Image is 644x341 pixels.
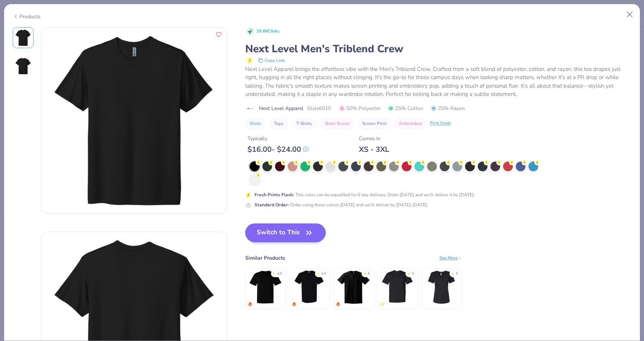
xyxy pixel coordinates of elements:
div: ★ [451,271,454,274]
img: Comfort Colors Adult Heavyweight RS Pocket T-Shirt [292,269,327,305]
img: Gildan Adult 5.5 oz., 50/50 Pocket T-Shirt [380,269,415,305]
span: 29.6K Clicks [256,28,279,35]
div: 5 [368,271,370,276]
div: Comes In [359,135,389,143]
div: ★ [317,271,320,274]
button: Tops [269,118,288,129]
button: Short Sleeve [320,118,354,129]
img: Back [14,57,32,75]
img: brand logo [245,106,255,112]
strong: Standard Order : [255,202,289,208]
img: trending.gif [248,302,252,306]
span: Style 6010 [307,104,331,112]
button: Embroidery [395,118,426,129]
span: 25% Cotton [388,104,423,112]
div: Products [13,13,41,21]
img: trending.gif [336,302,340,306]
button: T-Shirts [292,118,316,129]
button: Shirts [245,118,266,129]
span: Next Level Apparel [259,104,303,112]
button: copy to clipboard [256,56,287,65]
button: Like [214,30,224,40]
div: XS - 3XL [359,145,389,154]
div: Typically [247,135,309,143]
button: Screen Print [358,118,391,129]
span: 50% Polyester [339,104,381,112]
div: 4.9 [321,271,326,276]
img: newest.gif [380,302,384,306]
div: 5 [412,271,414,276]
div: Similar Products [245,254,285,262]
div: This color can be expedited for 6 day delivery. Order [DATE] and we'll deliver it by [DATE]. [255,191,475,198]
strong: Fresh Prints Flash : [255,192,294,198]
div: See More [439,254,462,261]
div: $ 16.00 - $ 24.00 [247,145,309,154]
img: Bella + Canvas Ladies' Relaxed Jersey V-Neck T-Shirt [424,269,459,305]
span: 25% Rayon [431,104,465,112]
button: Switch to This [245,223,326,242]
button: Close [623,7,637,22]
img: Front [14,29,32,47]
div: ★ [363,271,366,274]
img: trending.gif [292,302,296,306]
div: Order using these colors [DATE] and we'll deliver by [DATE]-[DATE]. [255,201,428,208]
div: 5 [456,271,458,276]
div: Print Guide [430,120,451,126]
div: Next Level Apparel brings the effortless vibe with the Men's Triblend Crew. Crafted from a soft b... [245,65,632,98]
div: Next Level Men's Triblend Crew [245,42,632,56]
img: Front [41,28,227,213]
img: Comfort Colors Adult Heavyweight T-Shirt [248,269,283,305]
div: 4.9 [277,271,282,276]
div: ★ [407,271,410,274]
div: ★ [273,271,276,274]
img: Gildan Adult Ultra Cotton 6 Oz. Pocket T-Shirt [336,269,371,305]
